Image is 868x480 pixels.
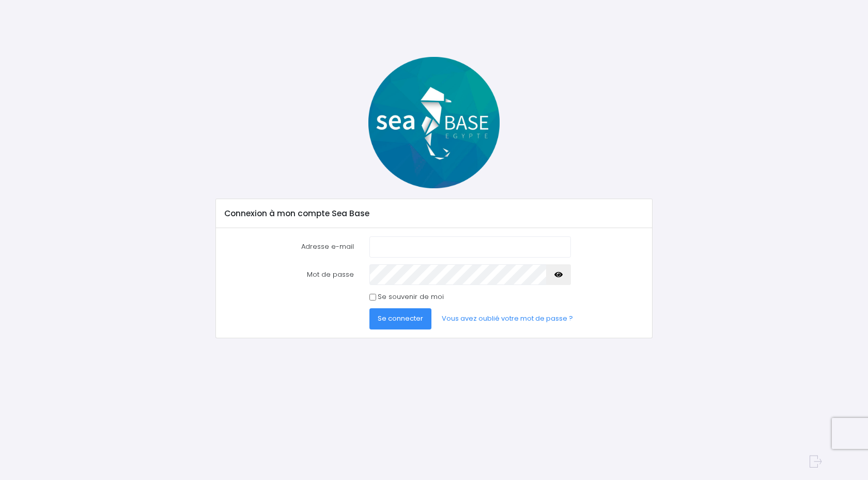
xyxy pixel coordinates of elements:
span: Se connecter [378,313,423,323]
label: Se souvenir de moi [378,292,444,302]
a: Vous avez oublié votre mot de passe ? [433,308,581,329]
button: Se connecter [369,308,431,329]
label: Adresse e-mail [217,236,362,257]
label: Mot de passe [217,264,362,285]
div: Connexion à mon compte Sea Base [216,199,652,228]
